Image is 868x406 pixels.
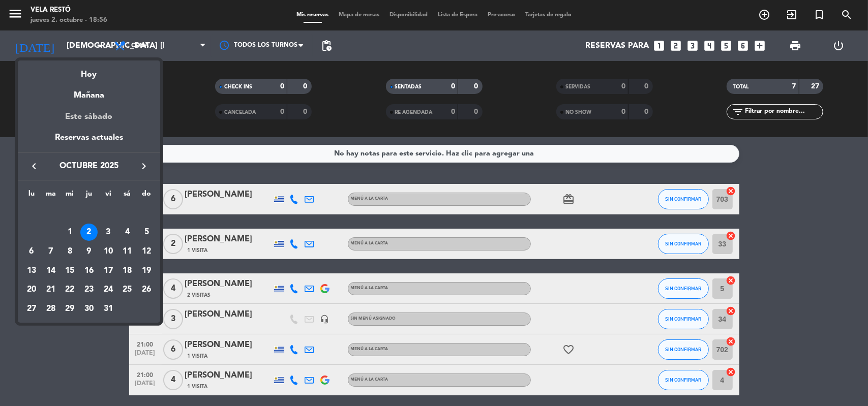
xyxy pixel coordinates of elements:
td: 26 de octubre de 2025 [137,280,156,299]
td: 15 de octubre de 2025 [60,261,79,280]
div: 6 [23,243,40,260]
td: 14 de octubre de 2025 [41,261,61,280]
div: 29 [61,300,78,318]
td: 3 de octubre de 2025 [99,223,118,242]
td: 24 de octubre de 2025 [99,280,118,299]
div: 14 [42,262,59,279]
th: martes [41,188,61,204]
div: 27 [23,300,40,318]
div: 26 [138,281,155,298]
div: Hoy [18,60,160,81]
div: 23 [80,281,98,298]
div: 12 [138,243,155,260]
i: keyboard_arrow_left [28,160,40,172]
th: sábado [118,188,137,204]
div: 15 [61,262,78,279]
div: 3 [100,224,117,241]
i: keyboard_arrow_right [138,160,150,172]
div: 19 [138,262,155,279]
div: 5 [138,224,155,241]
td: 21 de octubre de 2025 [41,280,61,299]
div: 9 [80,243,98,260]
td: 7 de octubre de 2025 [41,242,61,261]
th: miércoles [60,188,79,204]
div: Mañana [18,81,160,102]
td: 6 de octubre de 2025 [22,242,41,261]
span: octubre 2025 [43,160,135,173]
div: 18 [118,262,136,279]
th: lunes [22,188,41,204]
div: 16 [80,262,98,279]
div: 7 [42,243,59,260]
td: 19 de octubre de 2025 [137,261,156,280]
div: 10 [100,243,117,260]
td: 5 de octubre de 2025 [137,223,156,242]
td: 1 de octubre de 2025 [60,223,79,242]
th: domingo [137,188,156,204]
th: viernes [99,188,118,204]
td: OCT. [22,204,156,223]
button: keyboard_arrow_left [25,160,43,173]
div: 24 [100,281,117,298]
td: 30 de octubre de 2025 [79,299,99,319]
td: 4 de octubre de 2025 [118,223,137,242]
th: jueves [79,188,99,204]
td: 27 de octubre de 2025 [22,299,41,319]
td: 11 de octubre de 2025 [118,242,137,261]
td: 31 de octubre de 2025 [99,299,118,319]
div: 21 [42,281,59,298]
div: 22 [61,281,78,298]
div: 4 [118,224,136,241]
td: 12 de octubre de 2025 [137,242,156,261]
div: Reservas actuales [18,131,160,152]
div: 2 [80,224,98,241]
div: 11 [118,243,136,260]
div: 13 [23,262,40,279]
td: 17 de octubre de 2025 [99,261,118,280]
div: 28 [42,300,59,318]
td: 18 de octubre de 2025 [118,261,137,280]
div: 17 [100,262,117,279]
button: keyboard_arrow_right [135,160,153,173]
td: 2 de octubre de 2025 [79,223,99,242]
div: 25 [118,281,136,298]
div: 1 [61,224,78,241]
td: 22 de octubre de 2025 [60,280,79,299]
td: 20 de octubre de 2025 [22,280,41,299]
td: 13 de octubre de 2025 [22,261,41,280]
td: 28 de octubre de 2025 [41,299,61,319]
div: Este sábado [18,103,160,131]
div: 20 [23,281,40,298]
div: 8 [61,243,78,260]
td: 16 de octubre de 2025 [79,261,99,280]
div: 30 [80,300,98,318]
td: 10 de octubre de 2025 [99,242,118,261]
td: 9 de octubre de 2025 [79,242,99,261]
td: 29 de octubre de 2025 [60,299,79,319]
td: 8 de octubre de 2025 [60,242,79,261]
div: 31 [100,300,117,318]
td: 25 de octubre de 2025 [118,280,137,299]
td: 23 de octubre de 2025 [79,280,99,299]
